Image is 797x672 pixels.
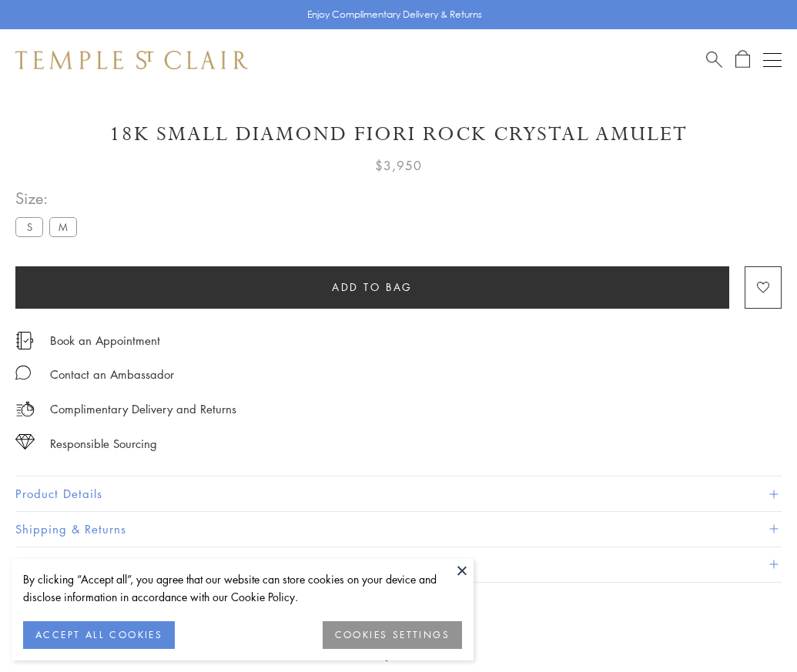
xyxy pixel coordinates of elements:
img: Temple St. Clair [15,51,248,69]
label: S [15,217,43,236]
span: Add to bag [332,279,413,296]
label: M [49,217,77,236]
a: Book an Appointment [50,332,160,349]
button: ACCEPT ALL COOKIES [23,621,175,649]
a: Open Shopping Bag [735,50,750,69]
button: Product Details [15,476,782,511]
a: Search [706,50,722,69]
button: COOKIES SETTINGS [323,621,462,649]
img: icon_delivery.svg [15,400,35,419]
img: MessageIcon-01_2.svg [15,365,31,380]
button: Shipping & Returns [15,512,782,547]
img: icon_appointment.svg [15,332,34,349]
div: By clicking “Accept all”, you agree that our website can store cookies on your device and disclos... [23,570,462,606]
p: Complimentary Delivery and Returns [50,400,236,419]
p: Enjoy Complimentary Delivery & Returns [307,7,482,22]
button: Open navigation [763,51,782,69]
div: Responsible Sourcing [50,434,157,453]
button: Gifting [15,547,782,582]
h1: 18K Small Diamond Fiori Rock Crystal Amulet [15,121,782,148]
img: icon_sourcing.svg [15,434,35,450]
span: $3,950 [375,155,422,176]
div: Contact an Ambassador [50,365,174,384]
span: Size: [15,186,83,211]
button: Add to bag [15,266,729,309]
